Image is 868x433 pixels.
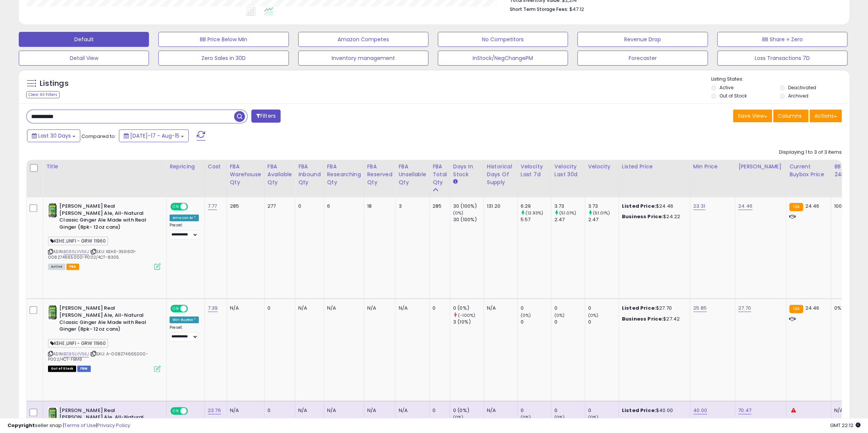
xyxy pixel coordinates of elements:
button: [DATE]-17 - Aug-15 [119,129,189,142]
div: N/A [298,305,318,312]
button: Amazon Competes [298,32,428,47]
b: Short Term Storage Fees: [510,6,568,12]
a: Terms of Use [64,422,96,429]
div: 0 [554,305,585,312]
div: ASIN: [48,305,161,371]
a: 70.47 [738,407,751,414]
small: FBA [789,203,803,211]
div: 2.47 [588,216,619,223]
p: Listing States: [711,76,849,83]
div: 0 [554,407,585,414]
button: InStock/NegChangePM [438,51,568,66]
div: Displaying 1 to 3 of 3 items [779,149,842,156]
div: 0 [267,407,289,414]
span: FBA [66,264,79,270]
div: 131.20 [487,203,512,210]
span: OFF [187,408,199,414]
span: | SKU: A-008274665000-P002/4CT-FBM8 [48,351,148,362]
span: OFF [187,204,199,210]
span: ON [171,204,180,210]
button: BB Price Below Min [158,32,288,47]
img: 41qeWVmyHkL._SL40_.jpg [48,305,57,320]
div: N/A [367,407,390,414]
span: All listings that are currently out of stock and unavailable for purchase on Amazon [48,366,76,372]
div: N/A [327,407,358,414]
div: 0 [521,407,551,414]
div: Days In Stock [453,163,481,178]
div: 2.47 [554,216,585,223]
div: FBA Researching Qty [327,163,361,186]
div: Min Price [693,163,732,171]
small: FBA [789,305,803,313]
div: ASIN: [48,203,161,269]
span: Last 30 Days [38,132,71,139]
button: Detail View [19,51,149,66]
div: Listed Price [622,163,687,171]
a: Privacy Policy [97,422,130,429]
a: 25.85 [693,304,707,312]
div: Current Buybox Price [789,163,828,178]
small: (0%) [453,210,464,216]
span: ON [171,408,180,414]
div: Historical Days Of Supply [487,163,514,186]
button: Save View [733,109,772,122]
div: Velocity Last 7d [521,163,548,178]
small: Days In Stock. [453,178,458,185]
b: Business Price: [622,213,663,220]
div: 3 [398,203,423,210]
div: FBA Unsellable Qty [398,163,426,186]
div: 3.73 [554,203,585,210]
small: (0%) [588,312,599,318]
div: 0 (0%) [453,407,484,414]
div: Amazon AI * [170,214,199,221]
small: (12.93%) [526,210,543,216]
button: BB Share = Zero [717,32,847,47]
img: 41qeWVmyHkL._SL40_.jpg [48,407,57,422]
div: N/A [298,407,318,414]
div: N/A [398,305,423,312]
div: N/A [230,407,258,414]
button: Columns [773,109,808,122]
span: 24.46 [805,202,819,210]
button: Last 30 Days [27,129,80,142]
button: Filters [251,109,281,123]
span: OFF [187,306,199,312]
small: (51.01%) [593,210,610,216]
div: BB Share 24h. [834,163,862,178]
small: (51.01%) [559,210,576,216]
span: 2025-09-15 22:12 GMT [830,422,860,429]
b: Business Price: [622,315,663,322]
div: 0 [432,305,444,312]
span: All listings currently available for purchase on Amazon [48,264,65,270]
div: 0% [834,305,859,312]
div: Win BuyBox * [170,316,199,323]
a: B085LVV5KJ [63,249,89,255]
div: $27.70 [622,305,684,312]
small: (0%) [588,414,599,420]
div: Repricing [170,163,201,171]
span: 24.46 [805,304,819,312]
button: Zero Sales in 30D [158,51,288,66]
div: Title [46,163,163,171]
div: Clear All Filters [26,91,60,98]
div: 277 [267,203,289,210]
div: Velocity Last 30d [554,163,582,178]
small: (-100%) [458,312,475,318]
small: (0%) [554,414,565,420]
button: Default [19,32,149,47]
strong: Copyright [8,422,35,429]
span: Columns [778,112,802,120]
label: Out of Stock [719,93,747,99]
label: Active [719,84,733,91]
div: 285 [230,203,258,210]
div: 30 (100%) [453,216,484,223]
small: (0%) [554,312,565,318]
div: $40.00 [622,407,684,414]
div: N/A [487,305,512,312]
button: No Competitors [438,32,568,47]
div: 0 [554,319,585,325]
b: [PERSON_NAME] Real [PERSON_NAME] Ale, All-Natural Classic Ginger Ale Made with Real Ginger (8pk- ... [59,203,150,232]
b: [PERSON_NAME] Real [PERSON_NAME] Ale, All-Natural Classic Ginger Ale Made with Real Ginger (8pk- ... [59,305,150,334]
a: 23.76 [208,407,221,414]
span: KEHE ,UNFI - GRW 11960 [48,237,108,245]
